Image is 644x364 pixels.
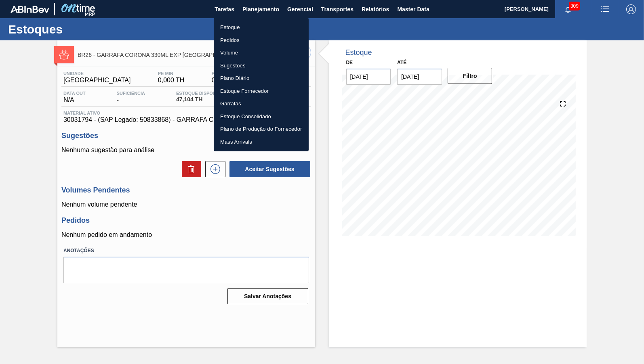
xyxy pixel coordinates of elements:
[214,97,309,110] a: Garrafas
[214,21,309,34] a: Estoque
[214,85,309,98] a: Estoque Fornecedor
[214,123,309,136] a: Plano de Produção do Fornecedor
[214,34,309,47] a: Pedidos
[214,110,309,123] a: Estoque Consolidado
[214,59,309,72] a: Sugestões
[214,136,309,149] a: Mass Arrivals
[214,72,309,85] a: Plano Diário
[214,46,309,59] a: Volume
